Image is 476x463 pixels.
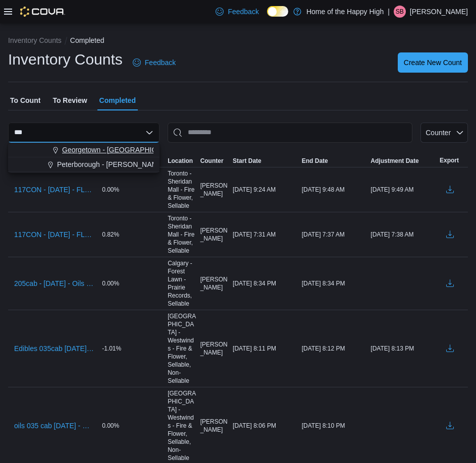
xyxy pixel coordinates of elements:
button: Create New Count [398,52,468,73]
span: 117CON - [DATE] - FLOWER 3.5G - Recount [14,185,94,195]
span: SB [396,6,404,18]
div: [DATE] 8:10 PM [300,420,369,432]
button: Counter [198,155,231,167]
input: This is a search bar. After typing your query, hit enter to filter the results lower in the page. [168,123,412,143]
p: Home of the Happy High [306,6,384,18]
div: [DATE] 7:38 AM [368,228,438,241]
span: [PERSON_NAME] [200,340,229,357]
button: Completed [70,36,104,44]
span: End Date [302,157,328,165]
a: Feedback [211,2,262,22]
span: Create New Count [404,57,462,68]
button: Peterborough - [PERSON_NAME][GEOGRAPHIC_DATA] - Happy Dayz [8,157,160,172]
button: Adjustment Date [368,155,438,167]
button: Georgetown - [GEOGRAPHIC_DATA] - Fire & Flower [8,143,160,157]
p: [PERSON_NAME] [410,6,468,18]
button: End Date [300,155,369,167]
div: [DATE] 8:34 PM [300,277,369,290]
span: [PERSON_NAME] [200,418,229,434]
span: [PERSON_NAME] [200,226,229,243]
span: Adjustment Date [371,157,418,165]
span: 117CON - [DATE] - FLOWER 7G - Recount [14,229,94,240]
img: Cova [20,7,65,17]
span: Completed [99,90,136,110]
button: 117CON - [DATE] - FLOWER 7G - Recount [10,227,98,242]
div: -1.01% [100,342,166,355]
p: | [388,6,390,18]
div: [DATE] 8:13 PM [368,342,438,355]
span: oils 035 cab [DATE] - Recount [14,421,94,431]
a: Feedback [129,52,180,73]
div: [DATE] 9:49 AM [368,184,438,196]
button: Inventory Counts [8,36,62,44]
span: 205cab - [DATE] - Oils - Recount [14,278,94,288]
button: Start Date [231,155,300,167]
div: [GEOGRAPHIC_DATA] - Westwinds - Fire & Flower, Sellable, Non-Sellable [166,310,198,387]
div: [DATE] 9:48 AM [300,184,369,196]
span: Peterborough - [PERSON_NAME][GEOGRAPHIC_DATA] - Happy Dayz [57,159,283,169]
span: [PERSON_NAME] [200,182,229,198]
button: Counter [420,123,468,143]
button: Location [166,155,198,167]
span: Dark Mode [267,17,268,17]
div: Toronto - Sheridan Mall - Fire & Flower, Sellable [166,212,198,257]
div: 0.82% [100,228,166,241]
button: Close list of options [145,129,153,137]
span: Counter [200,157,224,165]
div: [DATE] 7:37 AM [300,228,369,241]
button: Edibles 035cab [DATE] - Recount 4 [10,341,98,356]
h1: Inventory Counts [8,49,123,70]
span: Location [168,157,193,165]
nav: An example of EuiBreadcrumbs [8,35,468,47]
div: 0.00% [100,420,166,432]
button: 117CON - [DATE] - FLOWER 3.5G - Recount [10,182,98,197]
div: Toronto - Sheridan Mall - Fire & Flower, Sellable [166,167,198,212]
div: [DATE] 8:11 PM [231,342,300,355]
span: Georgetown - [GEOGRAPHIC_DATA] - Fire & Flower [62,145,229,155]
div: 0.00% [100,277,166,290]
input: Dark Mode [267,6,288,17]
span: To Count [10,90,40,110]
button: 205cab - [DATE] - Oils - Recount [10,276,98,291]
div: [DATE] 8:34 PM [231,277,300,290]
span: Edibles 035cab [DATE] - Recount 4 [14,343,94,354]
button: oils 035 cab [DATE] - Recount [10,418,98,433]
div: 0.00% [100,184,166,196]
span: To Review [52,90,87,110]
div: Choose from the following options [8,143,160,172]
span: Counter [426,129,451,137]
span: Export [440,156,459,164]
span: Start Date [233,157,261,165]
div: [DATE] 8:12 PM [300,342,369,355]
span: Feedback [145,57,176,68]
div: Savio Bassil [394,6,406,18]
div: [DATE] 7:31 AM [231,228,300,241]
span: [PERSON_NAME] [200,275,229,292]
span: Feedback [228,7,258,17]
div: [DATE] 9:24 AM [231,184,300,196]
div: [DATE] 8:06 PM [231,420,300,432]
div: Calgary - Forest Lawn - Prairie Records, Sellable [166,257,198,310]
